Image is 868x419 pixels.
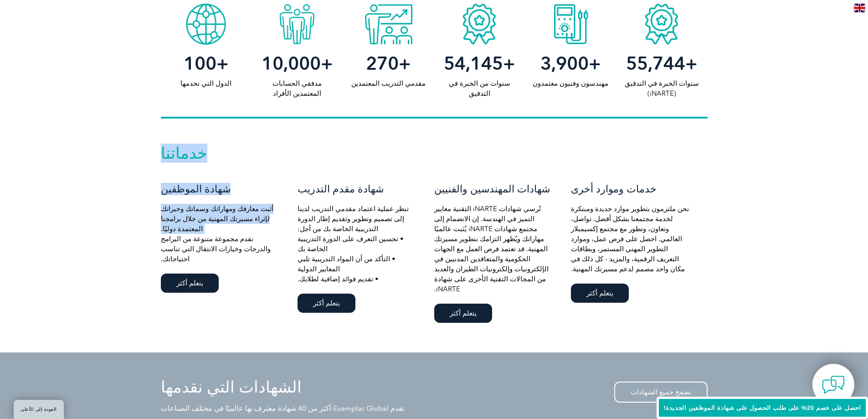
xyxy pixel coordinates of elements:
[571,183,657,195] font: خدمات وموارد أخرى
[176,279,203,287] font: يتعلم أكثر
[434,205,549,293] font: تُرسي شهادات iNARTE التقنية معايير التميز في الهندسة. إن الانضمام إلى مجتمع شهادات iNARTE يُثبت ع...
[161,183,231,195] font: شهادة الموظفين
[272,79,322,98] font: مدققي الحسابات المعتمدين الأفراد
[444,52,515,74] font: 54,145+
[571,284,629,303] a: يتعلم أكثر
[180,79,231,88] font: الدول التي نخدمها
[586,289,613,297] font: يتعلم أكثر
[571,205,689,273] font: نحن ملتزمون بتطوير موارد جديدة ومبتكرة لخدمة مجتمعنا بشكل أفضل. تواصل، وتعاون، وتطور مع مجتمع إكس...
[184,52,229,74] font: 100+
[161,274,219,293] a: يتعلم أكثر
[822,373,845,396] img: contact-chat.png
[21,407,57,412] font: العودة إلى الأعلى
[298,294,355,313] a: يتعلم أكثر
[298,275,379,283] font: • تقديم فوائد إضافية لطلابك.
[161,378,302,397] font: الشهادات التي نقدمها
[351,79,426,88] font: مقدمي التدريب المعتمدين
[298,205,409,233] font: تنظر عملية اعتماد مقدمي التدريب لدينا إلى تصميم وتطوير وتقديم إطار الدورة التدريبية الخاصة بك من ...
[161,144,207,163] font: خدماتنا
[647,89,676,98] font: (iNARTE)
[434,183,550,195] font: شهادات المهندسين والفنيين
[313,299,340,307] font: يتعلم أكثر
[298,235,404,253] font: • تحسين التعرف على الدورة التدريبية الخاصة بك
[663,404,861,411] font: احصل على خصم 20% على طلب الحصول على شهادة الموظفين الجديدة!
[161,235,271,263] font: نقدم مجموعة متنوعة من البرامج والدرجات وخيارات الانتقال التي تناسب احتياجاتك.
[533,79,608,88] font: مهندسون وفنيون معتمدون
[161,205,273,233] font: أثبت معارفك ومهاراتك وسماتك وخبراتك لإثراء مسيرتك المهنية من خلال برامجنا المعتمدة دوليًا.
[298,255,395,273] font: • التأكد من أن المواد التدريبية تلبي المعايير الدولية
[631,388,691,396] font: تصفح جميع الشهادات
[14,400,64,419] a: العودة إلى الأعلى
[625,79,699,88] font: سنوات الخبرة في التدقيق
[614,382,708,403] a: تصفح جميع الشهادات
[366,52,411,74] font: 270+
[626,52,698,74] font: 55,744+
[450,309,477,317] font: يتعلم أكثر
[434,304,492,323] a: يتعلم أكثر
[449,79,510,98] font: سنوات من الخبرة في التدقيق
[540,52,601,74] font: 3,900+
[262,52,333,74] font: 10,000+
[854,4,865,12] img: en
[161,404,404,413] font: تقدم Exemplar Global أكثر من 40 شهادة معترف بها عالميًا في مختلف الصناعات
[298,183,384,195] font: شهادة مقدم التدريب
